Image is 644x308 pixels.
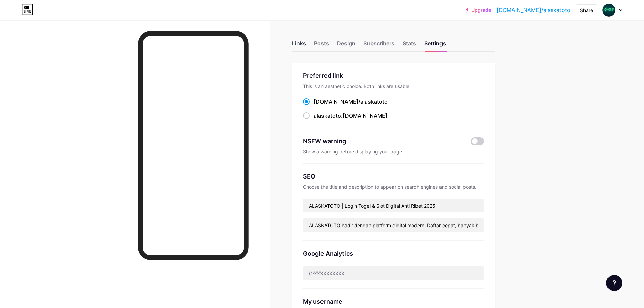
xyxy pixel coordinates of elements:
div: Share [580,7,593,14]
div: NSFW warning [303,137,461,146]
div: Google Analytics [303,249,484,258]
input: Title [303,199,484,212]
a: [DOMAIN_NAME]/alaskatoto [497,6,570,14]
a: Upgrade [466,7,491,13]
div: .[DOMAIN_NAME] [314,112,387,120]
div: [DOMAIN_NAME]/ [314,98,388,106]
div: Subscribers [363,39,395,51]
div: Show a warning before displaying your page. [303,148,484,155]
input: G-XXXXXXXXXX [303,266,484,280]
div: Settings [424,39,446,51]
img: alaskatoto [602,4,615,17]
span: alaskatoto [314,112,341,119]
span: alaskatoto [360,98,388,105]
div: This is an aesthetic choice. Both links are usable. [303,83,484,90]
input: Description (max 160 chars) [303,218,484,232]
div: Choose the title and description to appear on search engines and social posts. [303,184,484,190]
div: Preferred link [303,71,484,80]
div: My username [303,297,484,306]
div: Design [337,39,355,51]
div: SEO [303,172,484,181]
div: Links [292,39,306,51]
div: Stats [403,39,416,51]
div: Posts [314,39,329,51]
